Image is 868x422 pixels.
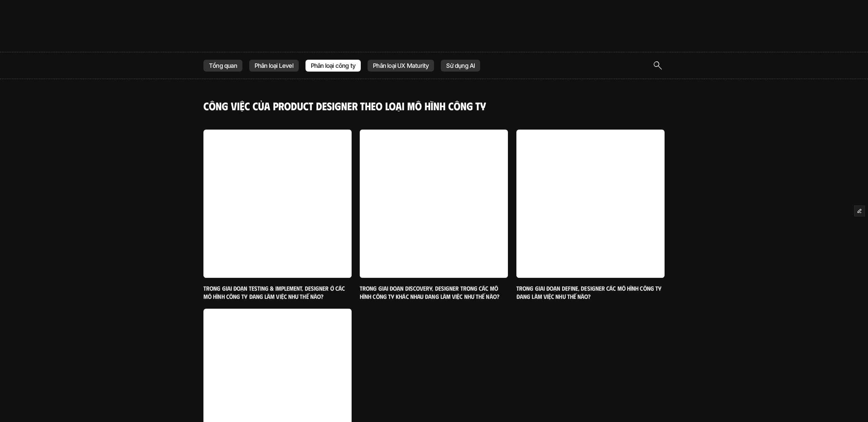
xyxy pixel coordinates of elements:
[360,130,508,270] iframe: Interactive or visual content
[305,60,361,72] a: Phân loại công ty
[441,60,480,72] a: Sử dụng AI
[360,130,508,301] a: Made with Flourish Trong giai đoạn Discovery, designer trong các mô hình công ty khác nhau đang l...
[249,60,299,72] a: Phân loại Level
[368,60,434,72] a: Phân loại UX Maturity
[203,60,242,72] a: Tổng quan
[203,130,352,301] a: Made with Flourish Trong giai đoạn Testing & Implement, designer ở các mô hình công ty đang làm v...
[854,206,865,216] button: Edit Framer Content
[373,62,429,69] p: Phân loại UX Maturity
[203,99,665,112] h4: Công việc của Product Designer theo loại mô hình công ty
[255,62,293,69] p: Phân loại Level
[654,61,662,70] img: icon entry point for Site Search
[651,59,665,72] button: Search Icon
[203,285,352,301] h6: Trong giai đoạn Testing & Implement, designer ở các mô hình công ty đang làm việc như thế nào?
[209,62,237,69] p: Tổng quan
[360,285,508,301] h6: Trong giai đoạn Discovery, designer trong các mô hình công ty khác nhau đang làm việc như thế nào?
[516,285,665,301] h6: Trong giai đoạn Define, designer các mô hình công ty đang làm việc như thế nào?
[516,130,665,270] iframe: Interactive or visual content
[311,62,355,69] p: Phân loại công ty
[516,130,665,301] a: Made with Flourish Trong giai đoạn Define, designer các mô hình công ty đang làm việc như thế nào?
[203,130,352,270] iframe: Interactive or visual content
[446,62,475,69] p: Sử dụng AI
